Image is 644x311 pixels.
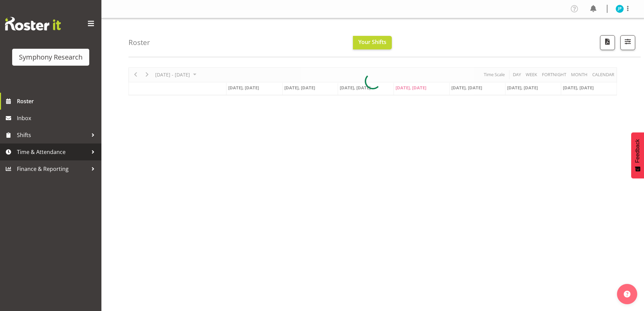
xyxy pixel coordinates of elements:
div: Symphony Research [19,52,82,62]
img: Rosterit website logo [5,17,61,30]
span: Time & Attendance [17,147,88,157]
button: Download a PDF of the roster according to the set date range. [600,35,615,50]
span: Inbox [17,113,98,123]
span: Feedback [635,139,641,163]
span: Roster [17,96,98,106]
button: Filter Shifts [620,35,635,50]
h4: Roster [128,39,150,46]
span: Your Shifts [358,38,386,46]
span: Shifts [17,130,88,140]
img: help-xxl-2.png [624,291,630,297]
button: Your Shifts [353,36,392,49]
button: Feedback - Show survey [631,132,644,178]
span: Finance & Reporting [17,164,88,174]
img: jake-pringle11873.jpg [616,5,624,13]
